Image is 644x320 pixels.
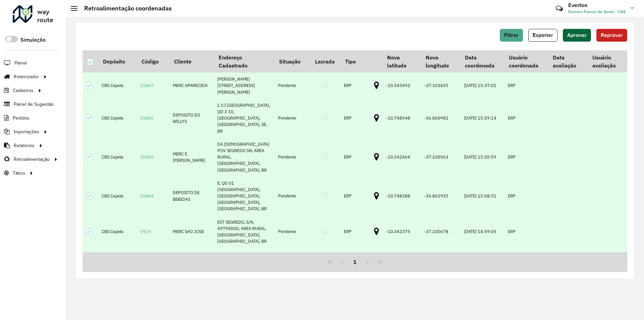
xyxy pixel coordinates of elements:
[421,73,461,99] td: -37.103835
[214,73,275,99] td: [PERSON_NAME] [STREET_ADDRESS][PERSON_NAME]
[214,138,275,177] td: DA [DEMOGRAPHIC_DATA] POV SEGREDO SN, AREA RURAL, [GEOGRAPHIC_DATA], [GEOGRAPHIC_DATA], BR
[533,32,553,38] span: Exportar
[421,177,461,216] td: -36.862935
[340,73,371,99] td: ERP
[310,50,340,73] th: Lacrada
[563,29,591,42] button: Aprovar
[169,177,214,216] td: DEPOSITO DE BEBIDAS
[383,99,421,138] td: -10.748548
[421,138,461,177] td: -37.100563
[340,138,371,177] td: ERP
[461,138,504,177] td: [DATE] 15:20:59
[275,73,311,99] td: Pendente
[214,216,275,248] td: EST SEGREDO, S/N, 49790000, AREA RURAL, [GEOGRAPHIC_DATA], [GEOGRAPHIC_DATA], BR
[275,138,311,177] td: Pendente
[461,50,504,73] th: Data coordenada
[528,29,557,42] button: Exportar
[568,9,626,15] span: Everton Paixao de Souto - CBS
[14,73,39,80] span: Roteirizador
[476,2,546,20] div: Críticas? Dúvidas? Elogios? Sugestões? Entre em contato conosco!
[98,177,137,216] td: CBS Capela
[500,29,523,42] button: Filtrar
[568,2,626,8] h3: Everton
[340,177,371,216] td: ERP
[383,248,421,287] td: -10.746755
[504,73,548,99] td: ERP
[140,193,154,199] a: 16864
[383,177,421,216] td: -10.748288
[461,177,504,216] td: [DATE] 15:08:51
[421,216,461,248] td: -37.100678
[98,73,137,99] td: CBS Capela
[348,256,361,268] button: 1
[214,248,275,287] td: B, QD 06 [GEOGRAPHIC_DATA] 5, [GEOGRAPHIC_DATA], [GEOGRAPHIC_DATA], [GEOGRAPHIC_DATA], BR
[98,50,137,73] th: Depósito
[98,99,137,138] td: CBS Capela
[13,115,30,122] span: Pedidos
[77,5,172,12] h2: Retroalimentação coordenadas
[169,138,214,177] td: MERC E [PERSON_NAME]
[504,50,548,73] th: Usuário coordenada
[169,50,214,73] th: Cliente
[140,154,154,160] a: 16865
[504,177,548,216] td: ERP
[275,50,311,73] th: Situação
[14,59,27,66] span: Painel
[461,99,504,138] td: [DATE] 15:29:14
[140,229,151,234] a: 3919
[383,216,421,248] td: -10.342375
[169,99,214,138] td: DEPOSITO DO WILLYS
[14,101,54,108] span: Painel de Sugestão
[13,87,34,94] span: Cadastros
[275,177,311,216] td: Pendente
[13,170,25,177] span: Tático
[14,142,35,149] span: Relatórios
[14,128,39,135] span: Importações
[504,138,548,177] td: ERP
[214,177,275,216] td: E, QD 01 [GEOGRAPHIC_DATA], [GEOGRAPHIC_DATA], [GEOGRAPHIC_DATA], [GEOGRAPHIC_DATA], BR
[214,99,275,138] td: I, CJ [GEOGRAPHIC_DATA], QD 3 10, [GEOGRAPHIC_DATA], [GEOGRAPHIC_DATA], SE, BR
[275,248,311,287] td: Pendente
[340,248,371,287] td: ERP
[596,29,627,42] button: Reprovar
[275,216,311,248] td: Pendente
[137,50,169,73] th: Código
[504,32,519,38] span: Filtrar
[461,248,504,287] td: [DATE] 13:47:03
[340,50,371,73] th: Tipo
[98,216,137,248] td: CBS Capela
[461,73,504,99] td: [DATE] 15:37:01
[588,50,627,73] th: Usuário avaliação
[98,248,137,287] td: CBS Capela
[340,216,371,248] td: ERP
[504,216,548,248] td: ERP
[383,138,421,177] td: -10.342464
[140,115,154,121] a: 16866
[169,73,214,99] td: MERC APARECIDA
[275,99,311,138] td: Pendente
[421,50,461,73] th: Nova longitude
[140,83,154,88] a: 16867
[20,36,46,44] label: Simulação
[14,156,50,163] span: Retroalimentação
[548,50,588,73] th: Data avaliação
[340,99,371,138] td: ERP
[504,99,548,138] td: ERP
[214,50,275,73] th: Endereço Cadastrado
[552,1,567,16] a: Contato Rápido
[504,248,548,287] td: ERP
[461,216,504,248] td: [DATE] 14:59:05
[421,248,461,287] td: -36.861964
[169,248,214,287] td: BAR E MERC DA CIDA
[601,32,623,38] span: Reprovar
[567,32,587,38] span: Aprovar
[421,99,461,138] td: -36.860982
[383,73,421,99] td: -10.345492
[98,138,137,177] td: CBS Capela
[383,50,421,73] th: Nova latitude
[169,216,214,248] td: MERC SAO JOSE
